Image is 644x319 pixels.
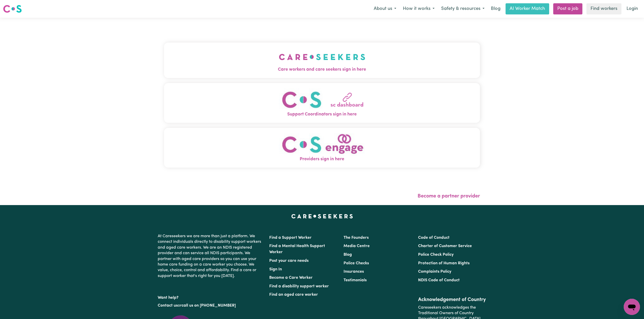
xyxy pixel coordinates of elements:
a: Code of Conduct [418,236,450,240]
button: How it works [400,4,438,14]
a: NDIS Code of Conduct [418,278,460,282]
a: Post a job [553,3,582,14]
a: Become a partner provider [418,194,480,199]
a: AI Worker Match [506,3,549,14]
p: or [158,301,263,310]
a: Protection of Human Rights [418,261,470,265]
a: Find workers [586,3,621,14]
button: Safety & resources [438,4,488,14]
button: Support Coordinators sign in here [164,83,480,123]
a: call us on [PHONE_NUMBER] [182,304,236,308]
a: Police Check Policy [418,253,454,257]
a: Charter of Customer Service [418,244,472,248]
a: The Founders [344,236,369,240]
span: Providers sign in here [164,156,480,163]
a: Insurances [344,270,364,274]
a: Blog [344,253,352,257]
a: Complaints Policy [418,270,451,274]
h2: Acknowledgement of Country [418,297,486,303]
a: Sign In [269,267,282,271]
a: Testimonials [344,278,367,282]
img: Careseekers logo [3,4,22,13]
span: Support Coordinators sign in here [164,111,480,118]
a: Login [623,3,641,14]
a: Careseekers home page [291,214,353,218]
a: Find a Mental Health Support Worker [269,244,325,254]
a: Become a Care Worker [269,276,313,280]
iframe: Button to launch messaging window [624,299,640,315]
a: Find an aged care worker [269,293,318,297]
p: At Careseekers we are more than just a platform. We connect individuals directly to disability su... [158,231,263,281]
a: Find a disability support worker [269,284,329,288]
span: Care workers and care seekers sign in here [164,66,480,73]
a: Contact us [158,304,178,308]
button: Providers sign in here [164,128,480,168]
a: Police Checks [344,261,369,265]
a: Blog [488,3,504,14]
a: Post your care needs [269,259,309,263]
p: Want help? [158,293,263,301]
a: Careseekers logo [3,3,22,15]
a: Media Centre [344,244,370,248]
button: About us [370,4,400,14]
a: Find a Support Worker [269,236,312,240]
button: Care workers and care seekers sign in here [164,43,480,78]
